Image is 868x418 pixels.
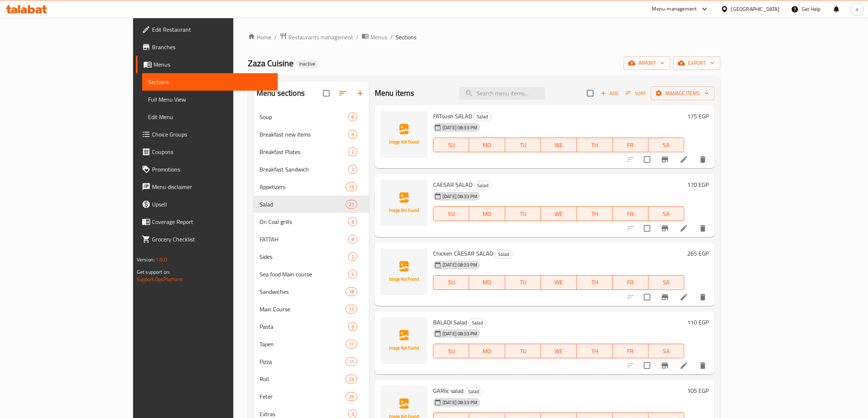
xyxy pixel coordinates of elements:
span: Select to update [639,221,655,236]
button: WE [541,344,577,358]
span: Salad [474,113,491,121]
span: Add item [598,88,621,99]
span: CAESAR SALAD [433,179,472,190]
span: 3 [349,411,357,418]
img: BALADI Salad [381,317,427,364]
button: WE [541,206,577,221]
h6: 175 EGP [687,111,709,121]
span: Coverage Report [152,217,272,226]
span: SU [436,277,466,288]
a: Choice Groups [136,126,278,143]
span: Breakfast new items [260,130,348,139]
span: [DATE] 08:33 PM [440,193,480,200]
button: TU [505,206,541,221]
button: TH [577,275,612,290]
button: TH [577,344,612,358]
span: 8 [349,114,357,121]
button: export [673,56,720,70]
span: Salad [260,200,346,209]
span: 2 [349,166,357,173]
a: Edit Menu [142,108,278,126]
span: Branches [152,43,272,51]
span: Salad [495,250,512,259]
button: SA [649,344,684,358]
button: import [624,56,670,70]
span: Sort [626,89,646,98]
span: GARlic salad [433,385,463,396]
span: [DATE] 08:33 PM [440,124,480,131]
a: Coupons [136,143,278,161]
a: Edit menu item [680,224,688,233]
button: Branch-specific-item [656,220,674,237]
button: SU [433,275,469,290]
span: Menu disclaimer [152,182,272,191]
button: TH [577,206,612,221]
a: Edit menu item [680,293,688,301]
div: Pizza11 [254,353,369,370]
button: delete [694,357,712,374]
span: 26 [346,393,357,400]
div: items [346,357,357,366]
div: Feter [260,392,346,401]
button: SU [433,206,469,221]
button: SA [649,275,684,290]
span: TH [580,277,610,288]
span: WE [544,140,574,150]
span: Add [600,89,619,98]
div: items [348,217,357,226]
span: [DATE] 08:33 PM [440,399,480,406]
span: WE [544,277,574,288]
div: Salad21 [254,196,369,213]
div: Tajien17 [254,335,369,353]
span: Coupons [152,147,272,156]
span: SA [651,209,681,219]
span: 17 [346,341,357,348]
button: Sort [624,88,648,99]
div: Pasta9 [254,318,369,335]
div: items [346,305,357,313]
span: Main Course [260,305,346,313]
span: 2 [349,253,357,260]
span: 9 [349,131,357,138]
span: TU [508,209,538,219]
a: Support.OpsPlatform [137,275,183,284]
div: On Coal grills9 [254,213,369,230]
div: Salad [474,113,491,121]
div: Sides2 [254,248,369,265]
div: Tajien [260,340,346,348]
button: delete [694,151,712,168]
button: FR [613,275,649,290]
span: TH [580,209,610,219]
div: items [346,200,357,209]
div: Pizza [260,357,346,366]
button: SU [433,344,469,358]
span: 13 [346,184,357,190]
button: TH [577,138,612,152]
span: Select all sections [319,86,334,101]
img: CAESAR SALAD [381,180,427,226]
span: Full Menu View [148,95,272,104]
span: Grocery Checklist [152,235,272,244]
span: Version: [137,255,155,264]
span: 2 [349,149,357,155]
div: Roll [260,375,346,383]
button: WE [541,275,577,290]
a: Grocery Checklist [136,230,278,248]
button: Manage items [651,87,715,100]
button: TU [505,138,541,152]
span: WE [544,209,574,219]
span: TU [508,277,538,288]
h6: 105 EGP [687,386,709,396]
span: [DATE] 08:33 PM [440,330,480,337]
span: import [630,59,665,68]
span: export [679,59,715,68]
span: FR [616,209,646,219]
button: SU [433,138,469,152]
span: Restaurants management [288,33,353,42]
div: Pasta [260,322,348,331]
span: Sea food Main course [260,270,348,279]
button: SA [649,206,684,221]
div: FATTAH [260,235,348,244]
button: TU [505,275,541,290]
